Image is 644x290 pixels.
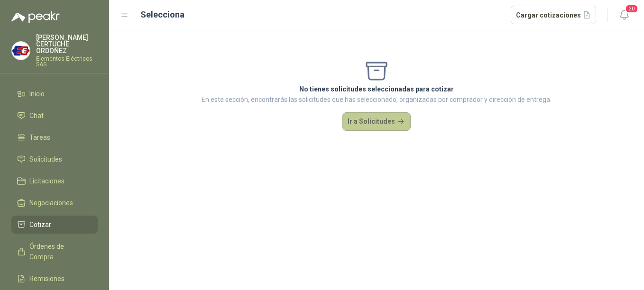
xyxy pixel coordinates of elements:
h2: Selecciona [140,8,184,21]
a: Solicitudes [11,150,98,168]
a: Tareas [11,128,98,146]
a: Inicio [11,85,98,103]
a: Cotizar [11,216,98,234]
button: Cargar cotizaciones [511,6,597,25]
a: Licitaciones [11,172,98,190]
span: Remisiones [29,273,64,284]
a: Órdenes de Compra [11,237,98,266]
p: [PERSON_NAME] CERTUCHE ORDOÑEZ [36,34,98,54]
a: Negociaciones [11,194,98,212]
p: En esta sección, encontrarás las solicitudes que has seleccionado, organizadas por comprador y di... [202,94,552,105]
span: Tareas [29,132,50,143]
span: Licitaciones [29,176,64,186]
span: Inicio [29,89,45,99]
p: No tienes solicitudes seleccionadas para cotizar [202,84,552,94]
span: Solicitudes [29,154,62,164]
span: Cotizar [29,219,51,230]
span: Chat [29,110,44,121]
span: Órdenes de Compra [29,241,89,262]
p: Elementos Eléctricos SAS [36,56,98,67]
span: Negociaciones [29,198,73,208]
img: Logo peakr [11,11,60,23]
span: 20 [625,4,638,13]
img: Company Logo [12,42,30,60]
button: Ir a Solicitudes [342,112,411,131]
a: Remisiones [11,270,98,288]
a: Chat [11,107,98,125]
button: 20 [616,7,633,24]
